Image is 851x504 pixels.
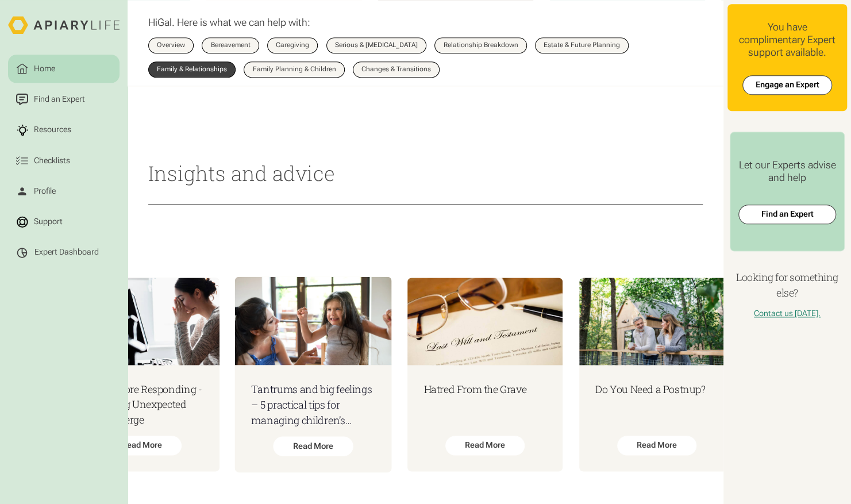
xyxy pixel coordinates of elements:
[8,238,120,267] a: Expert Dashboard
[579,278,734,471] a: Do You Need a Postnup?Read More
[444,42,518,49] div: Relationship Breakdown
[32,93,87,105] div: Find an Expert
[244,61,344,78] a: Family Planning & Children
[252,382,375,428] h3: Tantrums and big feelings – 5 practical tips for managing children’s challenging behaviour
[595,382,718,397] h3: Do You Need a Postnup?
[738,159,836,184] div: Let our Experts advise and help
[80,382,203,428] h3: Pause Before Responding - Something Unexpected Might Emerge
[8,55,120,83] a: Home
[211,42,251,49] div: Bereavement
[32,216,64,228] div: Support
[423,382,546,397] h3: Hatred From the Grave
[32,185,57,197] div: Profile
[617,436,696,455] div: Read More
[267,37,318,53] a: Caregiving
[276,42,309,49] div: Caregiving
[8,116,120,144] a: Resources
[157,66,227,73] div: Family & Relationships
[157,17,172,28] span: Gal
[202,37,259,53] a: Bereavement
[32,155,72,167] div: Checklists
[148,37,194,53] a: Overview
[8,177,120,206] a: Profile
[535,37,629,53] a: Estate & Future Planning
[32,124,73,136] div: Resources
[754,309,821,318] a: Contact us [DATE].
[335,42,418,49] div: Serious & [MEDICAL_DATA]
[727,270,847,300] h4: Looking for something else?
[64,278,220,471] a: Pause Before Responding - Something Unexpected Might EmergeRead More
[742,75,832,95] a: Engage an Expert
[434,37,526,53] a: Relationship Breakdown
[235,277,392,472] a: Tantrums and big feelings – 5 practical tips for managing children’s challenging behaviourRead More
[253,66,336,73] div: Family Planning & Children
[738,205,836,224] a: Find an Expert
[148,16,310,29] p: Hi . Here is what we can help with:
[407,278,563,471] a: Hatred From the GraveRead More
[326,37,426,53] a: Serious & [MEDICAL_DATA]
[8,85,120,114] a: Find an Expert
[361,66,431,73] div: Changes & Transitions
[274,436,353,456] div: Read More
[8,147,120,175] a: Checklists
[445,436,525,455] div: Read More
[544,42,620,49] div: Estate & Future Planning
[353,61,440,78] a: Changes & Transitions
[34,247,99,257] div: Expert Dashboard
[102,436,182,455] div: Read More
[8,207,120,236] a: Support
[148,160,703,187] h2: Insights and advice
[148,61,236,78] a: Family & Relationships
[32,63,57,75] div: Home
[736,21,838,59] div: You have complimentary Expert support available.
